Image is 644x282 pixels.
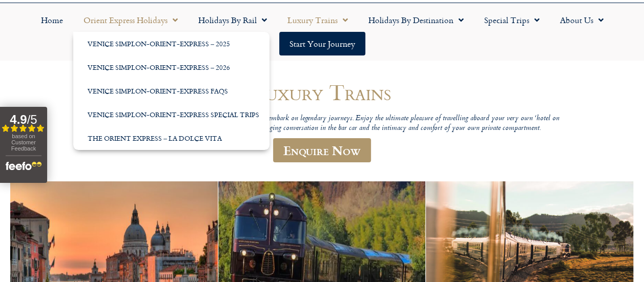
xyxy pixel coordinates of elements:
a: Special Trips [474,8,550,32]
a: Venice Simplon-Orient-Express Special Trips [73,103,269,126]
a: Holidays by Destination [358,8,474,32]
nav: Menu [5,8,639,55]
h1: Luxury Trains [76,80,568,104]
a: Enquire Now [273,138,371,162]
a: Luxury Trains [277,8,358,32]
a: Holidays by Rail [188,8,277,32]
a: Venice Simplon-Orient-Express – 2026 [73,55,269,79]
a: About Us [550,8,614,32]
ul: Orient Express Holidays [73,32,269,150]
a: Start your Journey [279,32,365,55]
a: Venice Simplon-Orient-Express FAQs [73,79,269,103]
a: The Orient Express – La Dolce Vita [73,126,269,150]
a: Orient Express Holidays [73,8,188,32]
a: Home [31,8,73,32]
p: Experience the most stylish, opulent and luxurious trains as you embark on legendary journeys. En... [76,114,568,133]
a: Venice Simplon-Orient-Express – 2025 [73,32,269,55]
